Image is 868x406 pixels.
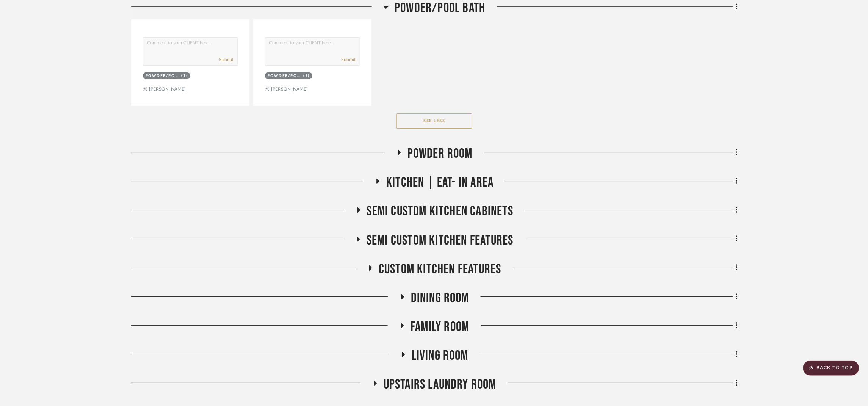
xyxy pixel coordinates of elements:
div: Powder/Pool Bath [268,73,302,79]
span: Dining Room [411,290,469,306]
div: Powder/Pool Bath [146,73,180,79]
scroll-to-top-button: BACK TO TOP [803,361,859,376]
div: (1) [182,73,188,79]
button: Submit [219,56,233,63]
span: Semi custom kitchen cabinets [367,203,514,219]
button: See Less [396,113,472,129]
span: Kitchen | Eat- In Area [386,174,494,191]
span: Semi custom kitchen features [367,232,514,249]
span: Upstairs Laundry Room [384,376,497,393]
button: Submit [341,56,356,63]
span: Living Room [412,348,468,364]
span: Powder Room [407,146,473,162]
span: Family room [410,319,469,335]
div: (1) [304,73,310,79]
span: Custom kitchen features [379,261,501,277]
